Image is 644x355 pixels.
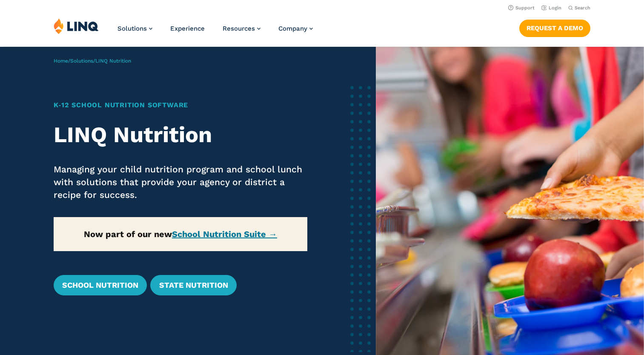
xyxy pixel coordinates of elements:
p: Managing your child nutrition program and school lunch with solutions that provide your agency or... [54,163,307,201]
a: School Nutrition Suite → [172,229,277,239]
a: Request a Demo [519,20,590,37]
span: Resources [223,25,255,32]
h1: K‑12 School Nutrition Software [54,100,307,110]
nav: Primary Navigation [117,18,313,46]
a: Home [54,58,68,64]
button: Open Search Bar [568,5,590,11]
a: Support [508,5,535,11]
a: Solutions [70,58,93,64]
strong: Now part of our new [84,229,277,239]
a: Login [541,5,561,11]
span: Solutions [117,25,147,32]
strong: LINQ Nutrition [54,122,212,148]
span: Company [278,25,307,32]
a: Solutions [117,25,152,32]
img: LINQ | K‑12 Software [54,18,99,34]
span: LINQ Nutrition [95,58,131,64]
a: Resources [223,25,260,32]
a: Company [278,25,313,32]
a: Experience [170,25,205,32]
a: State Nutrition [150,275,236,295]
span: / / [54,58,131,64]
span: Search [575,5,590,11]
a: School Nutrition [54,275,147,295]
nav: Button Navigation [519,18,590,37]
